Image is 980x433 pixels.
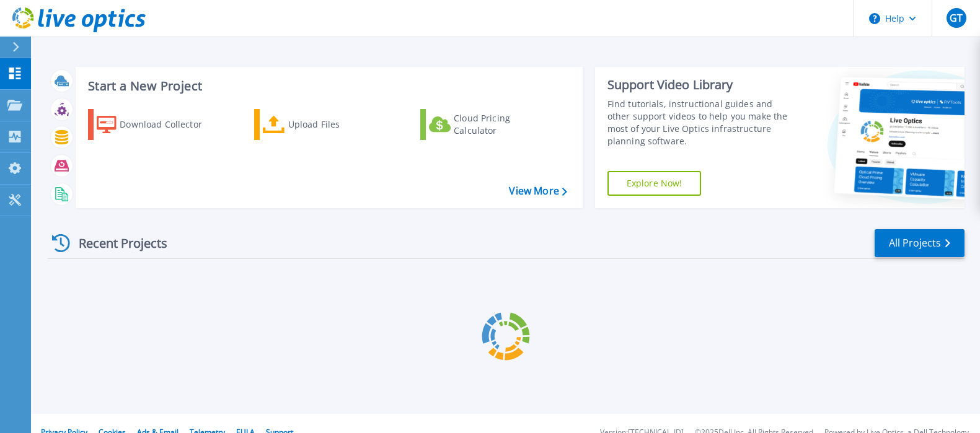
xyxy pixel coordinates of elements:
div: Support Video Library [607,77,793,93]
div: Upload Files [288,112,387,137]
span: GT [950,13,963,23]
a: Explore Now! [607,171,702,196]
div: Recent Projects [48,228,184,258]
h3: Start a New Project [88,79,567,93]
div: Find tutorials, instructional guides and other support videos to help you make the most of your L... [607,98,793,147]
a: Download Collector [88,109,226,140]
a: View More [509,185,567,197]
div: Download Collector [120,112,219,137]
a: Upload Files [254,109,392,140]
a: All Projects [875,229,965,257]
a: Cloud Pricing Calculator [420,109,558,140]
div: Cloud Pricing Calculator [454,112,553,137]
